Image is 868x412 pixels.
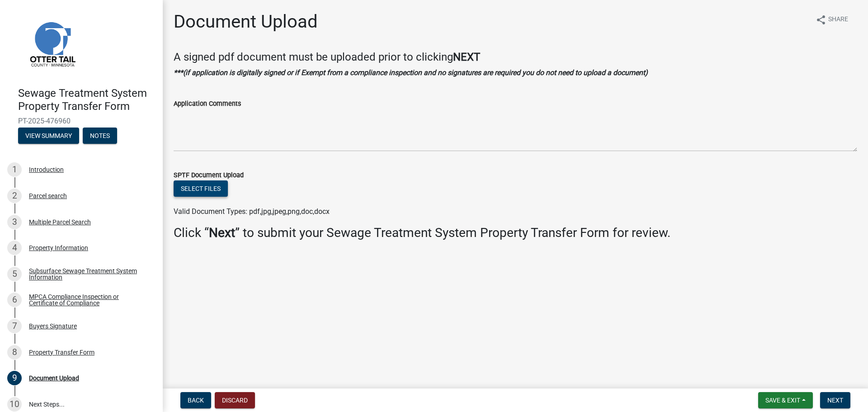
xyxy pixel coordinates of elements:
h3: Click “ ” to submit your Sewage Treatment System Property Transfer Form for review. [174,225,857,241]
div: 10 [7,397,22,412]
wm-modal-confirm: Summary [18,133,79,140]
strong: Next [209,225,235,240]
div: 4 [7,241,22,255]
div: 7 [7,319,22,333]
button: Save & Exit [758,392,813,408]
span: Next [827,397,843,404]
span: Share [828,14,848,25]
label: Application Comments [174,101,241,107]
label: SPTF Document Upload [174,172,244,179]
button: Select files [174,180,228,197]
button: Back [180,392,211,408]
div: 9 [7,371,22,385]
span: Save & Exit [765,397,800,404]
div: MPCA Compliance Inspection or Certificate of Compliance [29,294,148,306]
strong: NEXT [453,51,480,63]
strong: ***(if application is digitally signed or if Exempt from a compliance inspection and no signature... [174,68,648,77]
span: Valid Document Types: pdf,jpg,jpeg,png,doc,docx [174,207,330,216]
div: Buyers Signature [29,323,77,329]
div: Introduction [29,166,64,173]
div: 2 [7,189,22,203]
div: 1 [7,162,22,177]
div: Property Transfer Form [29,349,94,355]
div: Property Information [29,245,88,251]
div: 3 [7,215,22,229]
button: Next [820,392,850,408]
h1: Document Upload [174,11,318,33]
div: Multiple Parcel Search [29,219,91,225]
div: 8 [7,345,22,360]
i: share [816,14,826,25]
div: 6 [7,293,22,307]
img: Otter Tail County, Minnesota [18,9,86,77]
h4: A signed pdf document must be uploaded prior to clicking [174,51,857,64]
wm-modal-confirm: Notes [83,133,117,140]
div: 5 [7,267,22,281]
h4: Sewage Treatment System Property Transfer Form [18,87,156,113]
div: Document Upload [29,375,79,381]
span: PT-2025-476960 [18,117,145,125]
button: View Summary [18,128,79,144]
button: Notes [83,128,117,144]
span: Back [188,397,204,404]
button: shareShare [808,11,855,28]
div: Parcel search [29,193,67,199]
div: Subsurface Sewage Treatment System Information [29,268,148,280]
button: Discard [215,392,255,408]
